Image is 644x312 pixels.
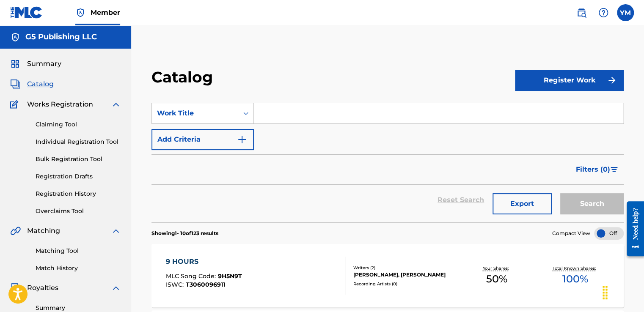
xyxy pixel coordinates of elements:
[10,283,20,293] img: Royalties
[237,134,247,145] img: 9d2ae6d4665cec9f34b9.svg
[111,283,121,293] img: expand
[111,99,121,109] img: expand
[157,108,233,118] div: Work Title
[353,265,457,271] div: Writers ( 2 )
[36,264,121,273] a: Match History
[217,272,242,280] span: 9H5N9T
[36,207,121,216] a: Overclaims Tool
[611,167,618,172] img: filter
[27,59,61,69] span: Summary
[165,272,217,280] span: MLC Song Code :
[151,244,624,307] a: 9 HOURSMLC Song Code:9H5N9TISWC:T3060096911Writers (2)[PERSON_NAME], [PERSON_NAME]Recording Artis...
[620,195,644,263] iframe: Resource Center
[10,99,21,109] img: Works Registration
[27,226,60,236] span: Matching
[151,103,624,222] form: Search Form
[515,70,624,91] button: Register Work
[595,4,612,21] div: Help
[27,283,58,293] span: Royalties
[36,172,121,181] a: Registration Drafts
[571,159,624,180] button: Filters (0)
[10,59,20,69] img: Summary
[151,230,218,237] p: Showing 1 - 10 of 123 results
[36,137,121,146] a: Individual Registration Tool
[607,75,617,85] img: f7272a7cc735f4ea7f67.svg
[617,4,634,21] div: User Menu
[486,271,507,287] span: 50 %
[552,230,590,237] span: Compact View
[36,189,121,198] a: Registration History
[10,59,61,69] a: SummarySummary
[493,193,552,214] button: Export
[10,32,20,42] img: Accounts
[111,226,121,236] img: expand
[602,271,644,312] iframe: Chat Widget
[10,226,21,236] img: Matching
[353,271,457,279] div: [PERSON_NAME], [PERSON_NAME]
[482,265,510,271] p: Your Shares:
[185,281,225,288] span: T3060096911
[10,79,54,89] a: CatalogCatalog
[165,257,242,267] div: 9 HOURS
[36,120,121,129] a: Claiming Tool
[562,271,588,287] span: 100 %
[552,265,597,271] p: Total Known Shares:
[598,8,608,18] img: help
[573,4,590,21] a: Public Search
[151,68,217,87] h2: Catalog
[36,155,121,164] a: Bulk Registration Tool
[27,99,93,109] span: Works Registration
[25,32,97,42] h5: G5 Publishing LLC
[27,79,54,89] span: Catalog
[576,164,610,175] span: Filters ( 0 )
[10,79,20,89] img: Catalog
[10,6,43,19] img: MLC Logo
[353,281,457,287] div: Recording Artists ( 0 )
[151,129,254,150] button: Add Criteria
[36,246,121,255] a: Matching Tool
[75,8,85,18] img: Top Rightsholder
[165,281,185,288] span: ISWC :
[576,8,586,18] img: search
[598,280,612,305] div: Drag
[91,8,120,17] span: Member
